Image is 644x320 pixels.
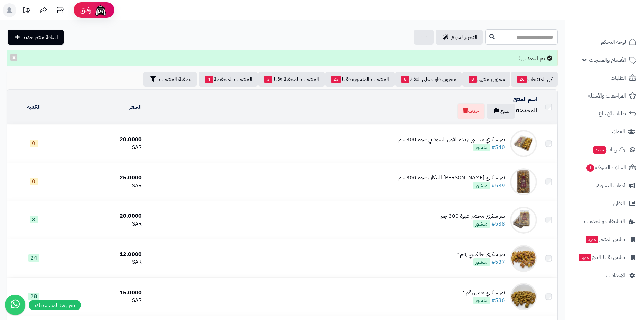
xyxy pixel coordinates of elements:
a: وآتس آبجديد [569,142,640,158]
img: تمر سكري محشي جوز البيكان عبوة 300 جم [510,168,537,195]
span: 8 [30,216,38,223]
img: تمر سكري جالكسي رقم ٣ [510,245,537,272]
span: تطبيق المتجر [585,235,625,244]
span: وآتس آب [593,145,625,154]
span: منشور [473,297,490,304]
img: تمر سكري مفتل رقم ٢ [510,283,537,310]
div: تمر سكري مفتل رقم ٢ [461,289,505,297]
span: 23 [331,76,341,83]
span: طلبات الإرجاع [599,109,626,119]
a: تحديثات المنصة [18,3,35,19]
a: مخزون منتهي8 [462,72,510,87]
div: 20.0000 [64,136,142,144]
a: تطبيق المتجرجديد [569,231,640,248]
div: تمر سكري محشي عبوة 300 جم [440,212,505,220]
a: مخزون قارب على النفاذ8 [395,72,462,87]
img: logo-2.png [598,19,638,33]
span: 3 [264,76,272,83]
a: اسم المنتج [513,95,537,103]
span: الطلبات [611,73,626,83]
span: 8 [401,76,409,83]
span: أدوات التسويق [596,181,625,190]
a: المنتجات المنشورة فقط23 [325,72,395,87]
div: SAR [64,258,142,266]
a: التقارير [569,195,640,212]
span: رفيق [80,6,91,14]
a: التطبيقات والخدمات [569,213,640,230]
div: المحدد: [516,107,537,115]
a: الإعدادات [569,267,640,283]
span: 0 [30,178,38,185]
span: الأقسام والمنتجات [589,55,626,65]
span: 24 [28,254,39,262]
button: × [10,54,17,61]
span: 26 [517,76,527,83]
div: تمر سكري جالكسي رقم ٣ [455,251,505,258]
img: تمر سكري محشي عبوة 300 جم [510,207,537,234]
button: حذف [457,103,485,119]
a: السعر [129,103,142,111]
a: لوحة التحكم [569,34,640,50]
span: 1 [586,164,594,172]
a: الكمية [27,103,41,111]
div: SAR [64,182,142,190]
span: 0 [516,107,519,115]
span: منشور [473,182,490,189]
span: منشور [473,258,490,266]
span: التطبيقات والخدمات [584,217,625,226]
span: منشور [473,144,490,151]
span: تطبيق نقاط البيع [578,253,625,262]
div: SAR [64,144,142,151]
div: تم التعديل! [7,50,558,66]
a: اضافة منتج جديد [8,30,64,45]
div: SAR [64,220,142,228]
a: الطلبات [569,70,640,86]
a: #536 [491,296,505,304]
button: نسخ [487,104,515,119]
span: 4 [205,76,213,83]
div: SAR [64,297,142,304]
span: منشور [473,220,490,228]
span: 0 [30,140,38,147]
img: تمر سكري محشي بزبدة الفول السوداني عبوة 300 جم [510,130,537,157]
a: #537 [491,258,505,266]
a: العملاء [569,124,640,140]
span: التحرير لسريع [451,33,477,41]
img: ai-face.png [94,3,108,17]
div: تمر سكري [PERSON_NAME] البيكان عبوة 300 جم [398,174,505,182]
span: لوحة التحكم [601,37,626,47]
span: السلات المتروكة [586,163,626,172]
a: #538 [491,220,505,228]
div: 20.0000 [64,212,142,220]
div: 15.0000 [64,289,142,297]
span: 8 [469,76,477,83]
a: السلات المتروكة1 [569,159,640,176]
a: كل المنتجات26 [511,72,558,87]
span: الإعدادات [606,271,625,280]
span: جديد [579,254,591,261]
a: المراجعات والأسئلة [569,88,640,104]
div: تمر سكري محشي بزبدة الفول السوداني عبوة 300 جم [398,136,505,144]
span: التقارير [612,199,625,208]
div: 25.0000 [64,174,142,182]
a: أدوات التسويق [569,177,640,194]
a: التحرير لسريع [436,30,483,45]
span: جديد [593,146,606,154]
a: تطبيق نقاط البيعجديد [569,249,640,265]
a: #539 [491,182,505,190]
a: #540 [491,143,505,151]
div: 12.0000 [64,251,142,258]
a: المنتجات المخفضة4 [199,72,258,87]
span: جديد [586,236,598,243]
span: اضافة منتج جديد [23,33,58,41]
span: 28 [28,293,39,300]
a: المنتجات المخفية فقط3 [258,72,325,87]
a: طلبات الإرجاع [569,106,640,122]
button: تصفية المنتجات [143,72,197,87]
span: تصفية المنتجات [159,75,191,83]
span: العملاء [612,127,625,136]
span: المراجعات والأسئلة [588,91,626,101]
